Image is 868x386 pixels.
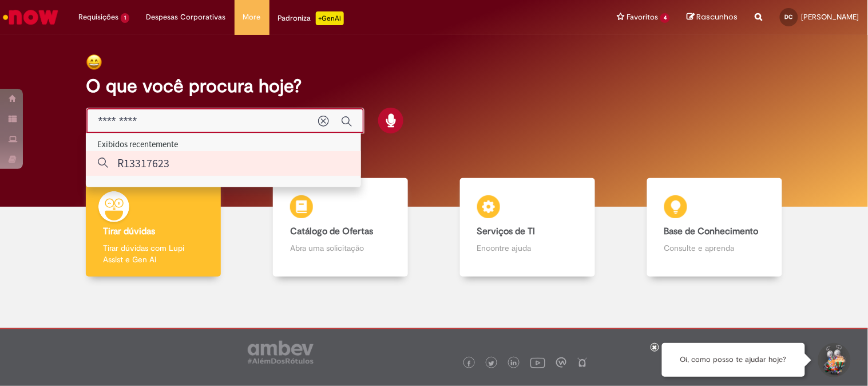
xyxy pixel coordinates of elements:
img: logo_footer_workplace.png [556,357,566,368]
img: happy-face.png [86,54,102,70]
button: Iniciar Conversa de Suporte [817,343,851,377]
span: Requisições [78,11,118,23]
h2: O que você procura hoje? [86,76,782,96]
span: Despesas Corporativas [146,11,226,23]
img: logo_footer_naosei.png [577,357,588,368]
a: Rascunhos [687,12,738,23]
img: logo_footer_linkedin.png [511,360,517,367]
a: Base de Conhecimento Consulte e aprenda [621,178,808,277]
a: Catálogo de Ofertas Abra uma solicitação [247,178,434,277]
span: Rascunhos [697,11,738,22]
div: Padroniza [278,11,344,25]
img: logo_footer_ambev_rotulo_gray.png [248,341,314,364]
span: More [243,11,261,23]
b: Tirar dúvidas [103,226,155,237]
img: logo_footer_facebook.png [466,361,472,367]
img: logo_footer_twitter.png [489,361,494,367]
span: Favoritos [627,11,658,23]
span: 4 [660,13,670,23]
a: Serviços de TI Encontre ajuda [434,178,621,277]
span: 1 [121,13,129,23]
p: Encontre ajuda [477,242,578,254]
p: +GenAi [316,11,344,25]
span: DC [785,13,793,21]
p: Consulte e aprenda [664,242,765,254]
img: ServiceNow [1,6,60,29]
a: Tirar dúvidas Tirar dúvidas com Lupi Assist e Gen Ai [60,178,247,277]
p: Tirar dúvidas com Lupi Assist e Gen Ai [103,242,204,265]
img: logo_footer_youtube.png [530,355,545,370]
div: Oi, como posso te ajudar hoje? [662,343,805,377]
b: Catálogo de Ofertas [290,226,373,237]
p: Abra uma solicitação [290,242,391,254]
b: Base de Conhecimento [664,226,759,237]
b: Serviços de TI [477,226,536,237]
span: [PERSON_NAME] [802,12,859,22]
